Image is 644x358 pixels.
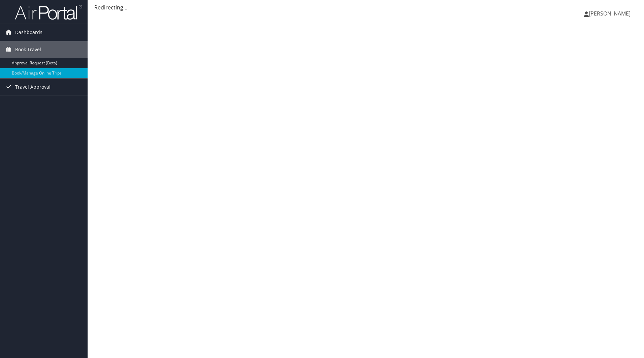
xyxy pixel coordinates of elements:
[589,10,631,17] span: [PERSON_NAME]
[15,79,51,95] span: Travel Approval
[584,3,637,24] a: [PERSON_NAME]
[94,3,637,11] div: Redirecting...
[15,4,82,20] img: airportal-logo.png
[15,24,42,41] span: Dashboards
[15,41,41,58] span: Book Travel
